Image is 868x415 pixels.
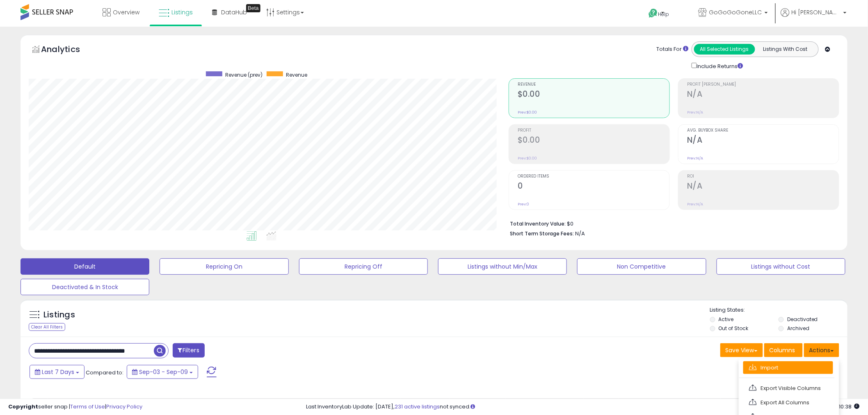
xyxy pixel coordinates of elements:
span: DataHub [221,8,247,16]
span: Columns [770,346,795,354]
small: Prev: N/A [687,156,703,161]
span: Ordered Items [518,174,669,179]
button: Listings With Cost [755,44,816,55]
span: Compared to: [86,369,123,376]
b: Total Inventory Value: [510,220,566,227]
span: GoGoGoGoneLLC [709,8,762,16]
button: Non Competitive [577,258,706,275]
a: Terms of Use [70,403,105,410]
span: Revenue (prev) [225,71,263,78]
button: Deactivated & In Stock [21,279,149,295]
h2: N/A [687,89,839,100]
button: Last 7 Days [30,365,85,379]
span: Avg. Buybox Share [687,128,839,133]
span: N/A [575,230,585,237]
a: Help [642,2,685,27]
span: Profit [518,128,669,133]
p: Listing States: [710,306,847,314]
span: Hi [PERSON_NAME] [792,8,841,16]
span: Overview [113,8,139,16]
span: Help [658,11,669,18]
span: Listings [171,8,193,16]
button: All Selected Listings [694,44,755,55]
a: 231 active listings [395,403,440,410]
button: Sep-03 - Sep-09 [127,365,198,379]
span: Revenue [518,82,669,87]
span: 2025-09-17 10:38 GMT [827,403,860,410]
a: Export Visible Columns [743,382,833,394]
h2: 0 [518,181,669,192]
span: Revenue [286,71,307,78]
div: Tooltip anchor [246,4,260,12]
b: Short Term Storage Fees: [510,230,574,237]
li: $0 [510,218,833,228]
label: Active [719,316,734,323]
button: Default [21,258,149,275]
h2: N/A [687,135,839,146]
button: Repricing On [160,258,288,275]
button: Columns [764,343,803,357]
label: Archived [787,325,809,332]
small: Prev: 0 [518,202,529,207]
h5: Analytics [41,43,96,57]
button: Filters [173,343,205,358]
h5: Listings [43,309,75,321]
strong: Copyright [8,403,38,410]
label: Deactivated [787,316,818,323]
label: Out of Stock [719,325,749,332]
a: Export All Columns [743,396,833,409]
a: Privacy Policy [106,403,142,410]
h2: $0.00 [518,135,669,146]
span: Sep-03 - Sep-09 [139,368,188,376]
button: Actions [804,343,839,357]
div: Totals For [657,46,689,53]
button: Repricing Off [299,258,428,275]
i: Get Help [648,8,658,18]
a: Hi [PERSON_NAME] [781,8,847,27]
small: Prev: N/A [687,110,703,115]
small: Prev: N/A [687,202,703,207]
button: Save View [720,343,763,357]
small: Prev: $0.00 [518,156,537,161]
button: Listings without Min/Max [438,258,567,275]
span: Last 7 Days [42,368,74,376]
h2: N/A [687,181,839,192]
div: seller snap | | [8,403,142,411]
span: Profit [PERSON_NAME] [687,82,839,87]
span: ROI [687,174,839,179]
a: Import [743,361,833,374]
small: Prev: $0.00 [518,110,537,115]
div: Clear All Filters [29,323,65,331]
h2: $0.00 [518,89,669,100]
div: Include Returns [685,61,753,70]
button: Listings without Cost [717,258,845,275]
div: Last InventoryLab Update: [DATE], not synced. [306,403,860,411]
